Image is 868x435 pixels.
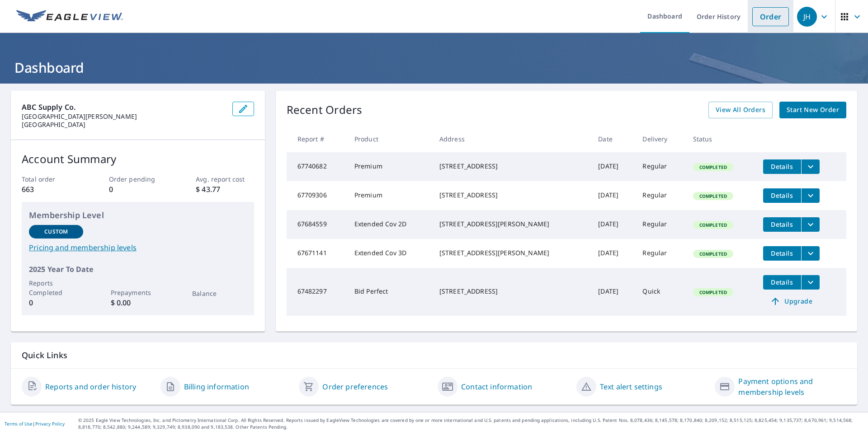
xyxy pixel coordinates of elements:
img: EV Logo [16,10,123,23]
p: Prepayments [111,288,165,297]
td: Premium [347,181,432,210]
p: Reports Completed [29,278,83,297]
button: detailsBtn-67709306 [763,188,801,203]
span: Completed [694,251,732,257]
th: Product [347,126,432,152]
a: View All Orders [708,102,773,118]
button: filesDropdownBtn-67671141 [801,246,820,261]
p: Account Summary [22,151,254,167]
a: Order [752,7,789,26]
p: Custom [44,228,68,236]
div: [STREET_ADDRESS] [439,191,584,200]
a: Pricing and membership levels [29,242,247,253]
td: Regular [635,239,685,268]
span: Details [769,220,796,229]
span: Completed [694,193,732,199]
p: $ 0.00 [111,297,165,308]
h1: Dashboard [11,58,857,77]
span: Details [769,191,796,200]
a: Billing information [184,381,249,392]
td: [DATE] [591,181,635,210]
button: filesDropdownBtn-67684559 [801,217,820,232]
p: Recent Orders [287,102,363,118]
a: Payment options and membership levels [738,376,846,398]
a: Privacy Policy [35,421,65,427]
span: Start New Order [787,104,839,116]
th: Report # [287,126,347,152]
p: 0 [109,184,167,195]
div: [STREET_ADDRESS][PERSON_NAME] [439,220,584,229]
p: Total order [22,174,80,184]
span: Completed [694,289,732,295]
td: [DATE] [591,210,635,239]
a: Order preferences [322,381,388,392]
p: Quick Links [22,350,846,361]
p: © 2025 Eagle View Technologies, Inc. and Pictometry International Corp. All Rights Reserved. Repo... [78,417,863,430]
p: 0 [29,297,83,308]
td: Bid Perfect [347,268,432,316]
span: Details [769,249,796,257]
p: [GEOGRAPHIC_DATA] [22,121,225,129]
p: $ 43.77 [196,184,254,195]
span: Details [769,162,796,171]
button: filesDropdownBtn-67482297 [801,275,820,290]
div: [STREET_ADDRESS][PERSON_NAME] [439,248,584,257]
td: 67709306 [287,181,347,210]
p: Order pending [109,174,167,184]
td: [DATE] [591,268,635,316]
td: Regular [635,181,685,210]
td: [DATE] [591,152,635,181]
td: Regular [635,210,685,239]
a: Start New Order [779,102,846,118]
span: View All Orders [716,104,765,116]
p: Membership Level [29,209,247,221]
button: detailsBtn-67740682 [763,159,801,174]
td: [DATE] [591,239,635,268]
button: detailsBtn-67684559 [763,217,801,232]
p: | [5,421,65,426]
td: Quick [635,268,685,316]
td: 67684559 [287,210,347,239]
p: [GEOGRAPHIC_DATA][PERSON_NAME] [22,112,225,121]
th: Address [432,126,591,152]
a: Upgrade [763,294,820,309]
div: [STREET_ADDRESS] [439,287,584,296]
p: Balance [192,289,246,298]
th: Status [686,126,756,152]
td: 67482297 [287,268,347,316]
td: Extended Cov 3D [347,239,432,268]
a: Terms of Use [5,421,33,427]
span: Completed [694,164,732,170]
a: Reports and order history [45,381,136,392]
td: 67671141 [287,239,347,268]
th: Date [591,126,635,152]
td: Regular [635,152,685,181]
td: 67740682 [287,152,347,181]
span: Completed [694,222,732,228]
button: filesDropdownBtn-67709306 [801,188,820,203]
div: JH [797,7,817,27]
span: Upgrade [769,296,814,307]
p: ABC Supply Co. [22,102,225,112]
p: 663 [22,184,80,195]
a: Contact information [461,381,532,392]
div: [STREET_ADDRESS] [439,162,584,171]
button: detailsBtn-67482297 [763,275,801,290]
button: filesDropdownBtn-67740682 [801,159,820,174]
p: Avg. report cost [196,174,254,184]
th: Delivery [635,126,685,152]
button: detailsBtn-67671141 [763,246,801,261]
td: Extended Cov 2D [347,210,432,239]
span: Details [769,278,796,286]
p: 2025 Year To Date [29,264,247,275]
td: Premium [347,152,432,181]
a: Text alert settings [600,381,662,392]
